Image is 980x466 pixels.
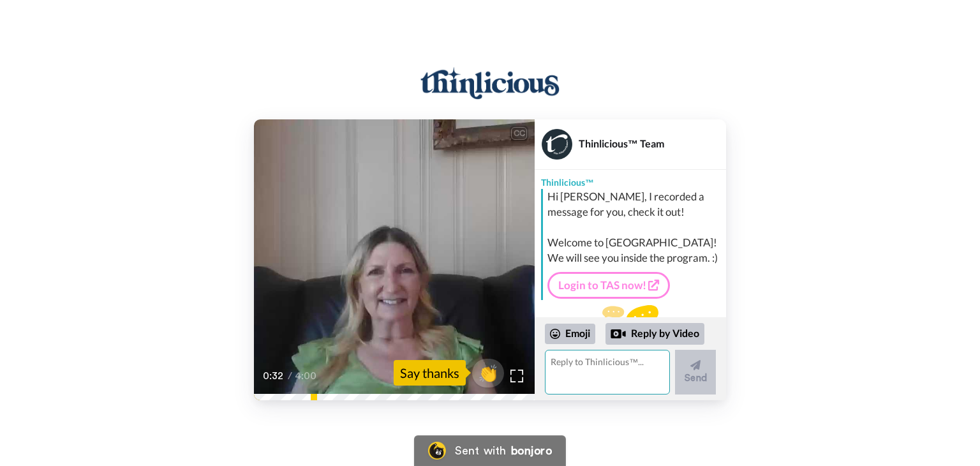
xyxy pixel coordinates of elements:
span: / [288,368,292,384]
span: 👏 [472,363,504,383]
a: Bonjoro Logo [414,435,566,466]
div: Thinlicious™ [535,170,726,189]
div: Hi [PERSON_NAME], I recorded a message for you, check it out! Welcome to [GEOGRAPHIC_DATA]! We wi... [547,189,723,266]
div: Reply by Video [611,326,626,342]
div: Emoji [545,324,595,344]
div: Reply by Video [605,323,704,345]
img: message.svg [602,305,658,331]
button: 👏 [472,359,504,387]
span: 0:32 [263,368,285,384]
img: Thinlicious® Team logo [420,66,560,100]
img: Profile Image [542,129,572,160]
button: Send [675,350,716,395]
img: Full screen [510,370,523,382]
span: 4:00 [295,368,317,384]
div: Send Thinlicious™ a reply. [535,305,726,352]
div: Say thanks [394,360,466,386]
a: Login to TAS now! [547,272,670,299]
div: CC [511,127,527,140]
div: Thinlicious™ Team [579,137,725,149]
